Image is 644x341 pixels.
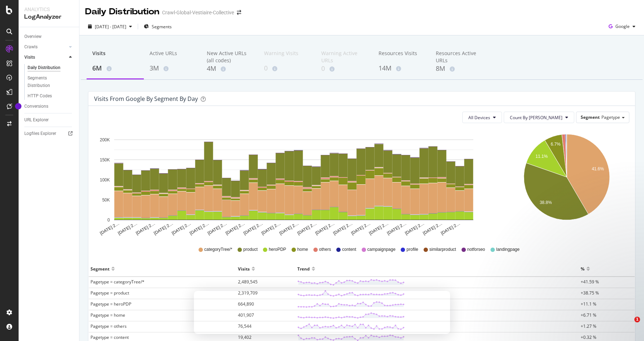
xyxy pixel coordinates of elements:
text: 38.8% [540,200,552,205]
div: Warning Active URLs [321,50,367,64]
span: Segments [152,24,172,30]
div: Resources Visits [379,50,424,63]
button: All Devices [462,112,502,123]
span: 1 [634,317,640,322]
span: campaignpage [367,247,396,253]
div: 8M [436,64,482,73]
div: Visits [92,50,138,63]
div: Crawls [24,43,38,51]
span: Pagetype = content [91,334,129,340]
svg: A chart. [504,129,630,236]
a: Logfiles Explorer [24,130,74,137]
iframe: Survey by Laura from Botify [194,291,450,334]
button: [DATE] - [DATE] [85,21,135,32]
svg: A chart. [94,129,493,236]
span: 2,489,545 [238,279,258,285]
span: Pagetype [601,114,620,120]
text: 100K [100,177,110,182]
span: Pagetype = heroPDP [91,301,131,307]
div: 3M [150,64,195,73]
div: arrow-right-arrow-left [237,10,241,15]
text: 11.1% [535,154,547,159]
span: Pagetype = others [91,323,127,329]
div: Segments Distribution [28,74,67,89]
div: Daily Distribution [28,64,60,72]
text: 50K [102,198,110,203]
div: 0 [321,64,367,73]
span: 19,402 [238,334,252,340]
span: Google [615,23,630,29]
div: 4M [207,64,253,73]
span: similarproduct [429,247,456,253]
div: Active URLs [150,50,195,63]
div: 14M [379,64,424,73]
div: New Active URLs (all codes) [207,50,253,64]
text: 6.7% [551,142,561,147]
div: Daily Distribution [85,6,159,18]
div: Logfiles Explorer [24,130,56,137]
span: Pagetype = categoryTree/* [91,279,145,285]
button: Count By [PERSON_NAME] [504,112,574,123]
span: home [297,247,308,253]
div: Warning Visits [264,50,310,63]
span: others [319,247,331,253]
a: Daily Distribution [28,64,74,72]
span: categoryTree/* [204,247,232,253]
a: Conversions [24,103,74,110]
div: Trend [297,263,310,274]
div: HTTP Codes [28,92,52,100]
span: Pagetype = product [91,290,129,296]
div: % [581,263,585,274]
div: Visits from google by Segment by Day [94,95,198,102]
div: Crawl-Global-Vestiaire-Collective [162,9,234,16]
div: LogAnalyzer [24,13,73,21]
iframe: Intercom live chat [620,317,637,334]
span: content [342,247,356,253]
span: product [243,247,258,253]
div: Overview [24,33,42,40]
div: Analytics [24,6,73,13]
span: All Devices [468,115,490,121]
div: Conversions [24,103,48,110]
div: Visits [238,263,250,274]
div: Resources Active URLs [436,50,482,64]
button: Segments [141,21,175,32]
div: 6M [92,64,138,73]
a: Visits [24,54,67,61]
text: 150K [100,157,110,162]
span: landingpage [496,247,519,253]
a: Overview [24,33,74,40]
text: 41.6% [591,166,604,171]
span: [DATE] - [DATE] [95,24,126,30]
a: HTTP Codes [28,92,74,100]
div: Visits [24,54,35,61]
text: 0 [107,218,110,223]
span: heroPDP [269,247,286,253]
text: 200K [100,137,110,142]
span: profile [406,247,418,253]
span: notforseo [467,247,485,253]
div: Tooltip anchor [15,103,21,109]
span: +0.32 % [581,334,596,340]
a: Segments Distribution [28,74,74,89]
div: URL Explorer [24,116,49,124]
a: Crawls [24,43,67,51]
span: +1.27 % [581,323,596,329]
div: 0 [264,64,310,73]
span: Count By Day [510,115,562,121]
button: Google [606,21,638,32]
div: Segment [91,263,109,274]
a: URL Explorer [24,116,74,124]
span: Segment [581,114,600,120]
span: Pagetype = home [91,312,125,318]
span: 2,319,709 [238,290,258,296]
